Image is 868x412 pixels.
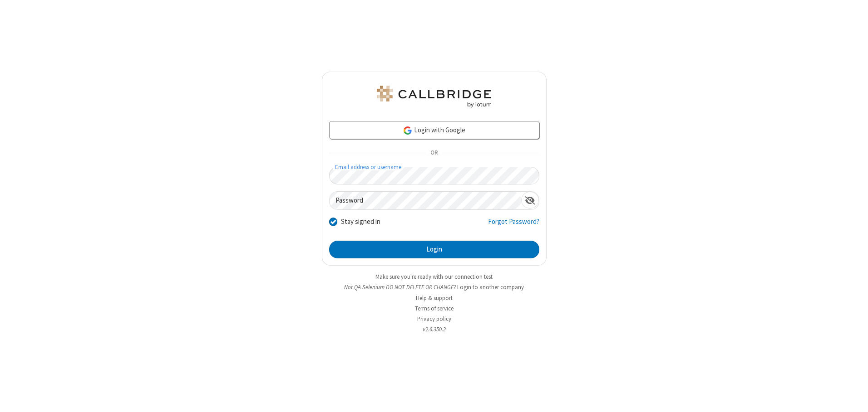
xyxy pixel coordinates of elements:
li: Not QA Selenium DO NOT DELETE OR CHANGE? [322,283,547,291]
a: Terms of service [415,305,454,312]
label: Stay signed in [341,217,380,227]
button: Login [329,241,539,259]
a: Login with Google [329,121,539,139]
input: Password [330,192,521,209]
button: Login to another company [457,283,524,291]
a: Forgot Password? [488,217,539,234]
input: Email address or username [329,167,539,184]
a: Help & support [416,294,453,302]
a: Privacy policy [417,315,451,323]
div: Show password [521,192,539,208]
li: v2.6.350.2 [322,325,547,334]
a: Make sure you're ready with our connection test [375,273,493,281]
span: OR [427,147,441,160]
img: QA Selenium DO NOT DELETE OR CHANGE [375,86,493,107]
img: google-icon.png [403,126,413,136]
